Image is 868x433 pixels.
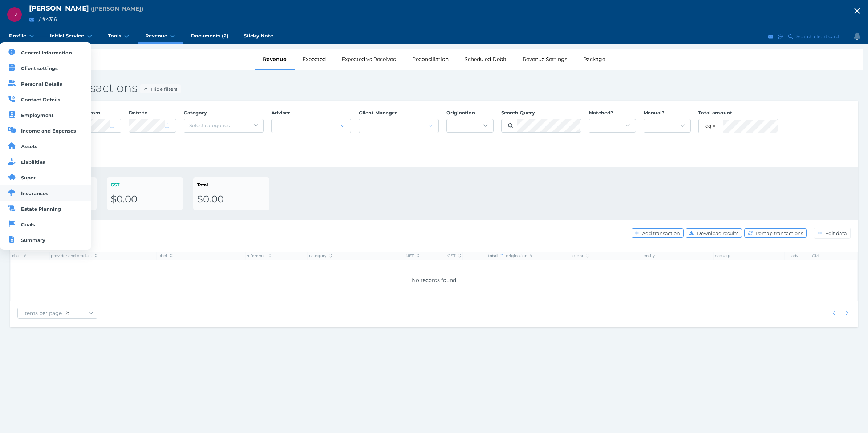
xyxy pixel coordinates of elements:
a: Documents (2) [183,29,236,44]
span: Edit data [824,230,850,236]
button: Hide filters [140,84,181,93]
span: client [572,253,589,258]
span: Insurances [21,190,48,196]
span: Revenue [145,33,167,39]
span: NET [406,253,419,258]
span: Preferred name [91,5,143,12]
span: Client Manager [359,110,397,116]
select: eq = equals; neq = not equals; lt = less than; gt = greater than [705,119,719,133]
span: total [488,253,503,258]
span: Manual? [644,110,665,116]
span: Category [184,110,207,116]
span: Items per page [18,310,65,316]
span: Select categories [189,122,230,128]
button: Search client card [785,32,843,41]
button: Edit data [814,228,851,239]
span: No records found [412,277,456,283]
div: Reconciliation [404,49,457,70]
span: General Information [21,50,72,56]
div: Ting Zhou [7,7,22,22]
th: entity [642,252,713,260]
span: Assets [21,143,37,149]
span: Total [197,182,208,187]
span: Add transaction [641,230,683,236]
button: Download results [686,228,742,238]
span: Download results [695,230,742,236]
button: Email [27,15,36,24]
span: Tools [108,33,121,39]
span: date [12,253,26,258]
span: Hide filters [149,86,180,92]
span: Sticky Note [244,33,273,39]
span: Income and Expenses [21,128,76,134]
div: Revenue [255,49,295,70]
div: Scheduled Debit [457,49,515,70]
h2: Revenue Transactions [10,80,858,96]
span: Profile [9,33,26,39]
button: Add transaction [632,228,684,238]
span: / # 4316 [39,16,57,23]
th: CM [805,252,826,260]
button: Remap transactions [744,228,807,238]
span: Matched? [589,110,613,116]
span: Total amount [698,110,732,116]
span: Super [21,175,36,181]
a: Profile [1,29,42,44]
span: Summary [21,237,45,243]
span: Remap transactions [754,230,806,236]
div: Expected [295,49,334,70]
span: origination [506,253,533,258]
span: Estate Planning [21,206,61,212]
span: Liabilities [21,159,45,165]
span: provider and product [51,253,97,258]
span: GST [111,182,119,187]
span: Documents (2) [191,33,228,39]
span: category [309,253,332,258]
span: Origination [446,110,475,116]
a: Initial Service [42,29,100,44]
button: Show previous page [830,308,839,317]
span: GST [447,253,461,258]
div: $0.00 [111,193,179,206]
span: Initial Service [50,33,84,39]
span: TZ [12,12,17,17]
span: Client settings [21,65,58,71]
th: adv [784,252,805,260]
button: SMS [777,32,784,41]
span: Adviser [271,110,290,116]
button: Show next page [841,308,851,317]
span: [PERSON_NAME] [29,4,89,12]
span: Date to [129,110,148,116]
span: Personal Details [21,81,62,87]
span: Employment [21,112,54,118]
span: label [158,253,173,258]
span: Search Query [501,110,535,116]
button: Email [767,32,775,41]
div: Package [575,49,613,70]
span: Search client card [795,33,842,39]
span: Contact Details [21,97,60,102]
th: package [713,252,784,260]
span: Goals [21,222,35,227]
a: Revenue [138,29,183,44]
div: Revenue Settings [515,49,575,70]
div: Expected vs Received [334,49,404,70]
span: reference [247,253,271,258]
div: $0.00 [197,193,265,206]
